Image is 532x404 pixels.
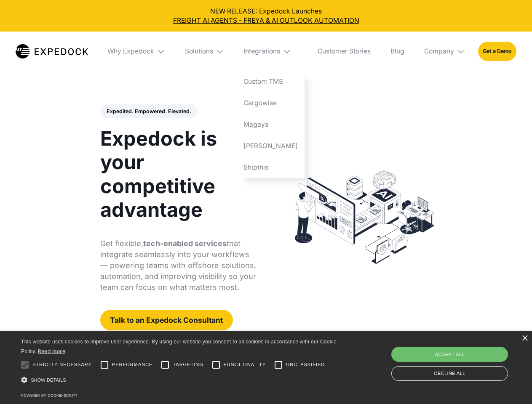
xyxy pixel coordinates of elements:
[424,47,454,56] div: Company
[32,361,92,368] span: Strictly necessary
[21,339,337,354] span: This website uses cookies to improve user experience. By using our website you consent to all coo...
[237,114,305,135] a: Magaya
[178,32,230,71] div: Solutions
[7,16,526,25] a: FREIGHT AI AGENTS - FREYA & AI OUTLOOK AUTOMATION
[101,32,172,71] div: Why Expedock
[237,71,305,93] a: Custom TMS
[31,377,66,383] span: Show details
[237,93,305,114] a: Cargowise
[392,313,532,404] iframe: Chat Widget
[100,238,257,293] p: Get flexible, that integrate seamlessly into your workflows — powering teams with offshore soluti...
[100,127,257,221] h1: Expedock is your competitive advantage
[143,239,227,248] strong: tech-enabled services
[100,310,233,330] a: Talk to an Expedock Consultant
[185,47,213,56] div: Solutions
[21,393,78,398] a: Powered by cookie-script
[237,157,305,178] a: Shipthis
[112,361,153,368] span: Performance
[7,7,526,25] div: NEW RELEASE: Expedock Launches
[417,32,471,71] div: Company
[237,71,305,178] nav: Integrations
[224,361,266,368] span: Functionality
[21,375,340,386] div: Show details
[237,135,305,157] a: [PERSON_NAME]
[478,42,516,61] a: Get a Demo
[173,361,203,368] span: Targeting
[311,32,377,71] a: Customer Stories
[243,47,280,56] div: Integrations
[286,361,325,368] span: Unclassified
[384,32,411,71] a: Blog
[237,32,305,71] div: Integrations
[38,348,65,354] a: Read more
[107,47,154,56] div: Why Expedock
